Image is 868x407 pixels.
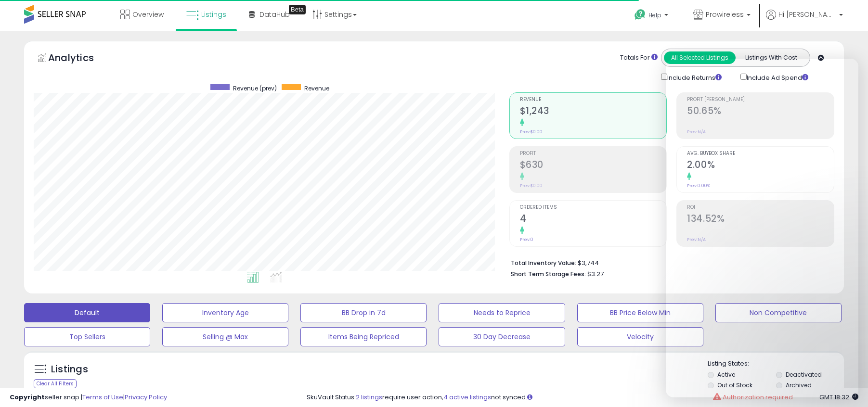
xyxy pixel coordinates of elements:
i: Get Help [634,9,646,21]
h5: Analytics [48,51,113,67]
strong: Copyright [10,393,45,402]
button: Selling @ Max [162,327,288,346]
span: Revenue [520,97,667,102]
span: Listings [201,10,226,19]
small: Prev: 0 [520,237,533,242]
span: Overview [132,10,164,19]
div: seller snap | | [10,393,167,402]
div: Tooltip anchor [289,5,306,14]
a: Hi [PERSON_NAME] [766,10,843,31]
iframe: Intercom live chat [666,59,858,397]
button: 30 Day Decrease [439,327,565,346]
a: Help [627,1,678,31]
h2: $1,243 [520,105,667,118]
a: 2 listings [356,393,382,402]
button: Items Being Repriced [300,327,427,346]
button: Inventory Age [162,303,288,322]
button: BB Price Below Min [577,303,703,322]
button: Top Sellers [24,327,150,346]
h2: $630 [520,159,667,172]
b: Short Term Storage Fees: [511,270,586,278]
div: Totals For [620,53,658,63]
span: Profit [520,151,667,156]
button: BB Drop in 7d [300,303,427,322]
span: Ordered Items [520,205,667,210]
span: Help [648,11,661,19]
li: $3,744 [511,256,827,268]
span: Hi [PERSON_NAME] [778,10,836,19]
h5: Listings [51,363,88,376]
button: Velocity [577,327,703,346]
a: Terms of Use [82,393,123,402]
button: Needs to Reprice [439,303,565,322]
span: DataHub [259,10,290,19]
span: Revenue [304,84,329,92]
span: $3.27 [587,269,604,279]
b: Total Inventory Value: [511,259,576,267]
span: Prowireless [706,10,744,19]
button: Default [24,303,150,322]
button: All Selected Listings [664,51,736,64]
button: Listings With Cost [735,51,807,64]
div: SkuVault Status: require user action, not synced. [307,393,858,402]
a: Privacy Policy [125,393,167,402]
div: Clear All Filters [34,379,77,388]
small: Prev: $0.00 [520,183,543,189]
span: Revenue (prev) [233,84,277,92]
small: Prev: $0.00 [520,129,543,135]
a: 4 active listings [443,393,491,402]
h2: 4 [520,213,667,226]
div: Include Returns [654,72,733,83]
